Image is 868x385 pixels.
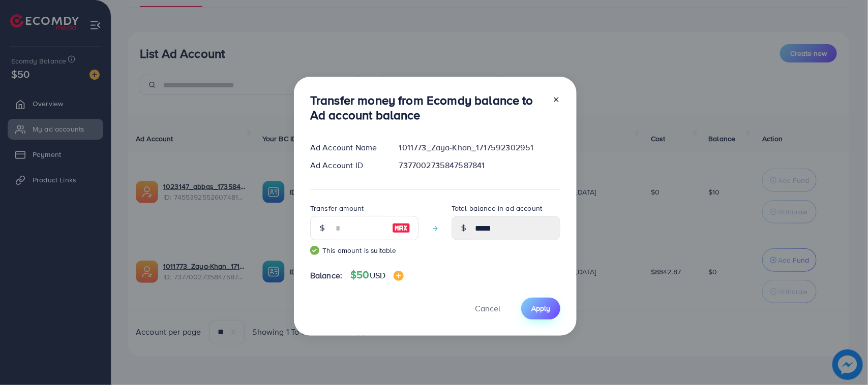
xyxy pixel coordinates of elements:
img: guide [310,246,319,255]
div: Ad Account Name [302,142,391,153]
div: 1011773_Zaya-Khan_1717592302951 [391,142,568,153]
label: Total balance in ad account [452,203,542,213]
button: Apply [521,298,560,319]
small: This amount is suitable [310,245,419,255]
label: Transfer amount [310,203,364,213]
span: USD [370,270,385,281]
span: Apply [531,303,550,313]
div: 7377002735847587841 [391,159,568,171]
h4: $50 [350,269,404,281]
span: Balance: [310,270,342,281]
span: Cancel [475,303,500,314]
img: image [392,222,410,234]
div: Ad Account ID [302,159,391,171]
button: Cancel [462,298,513,319]
h3: Transfer money from Ecomdy balance to Ad account balance [310,93,544,122]
img: image [394,271,404,281]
